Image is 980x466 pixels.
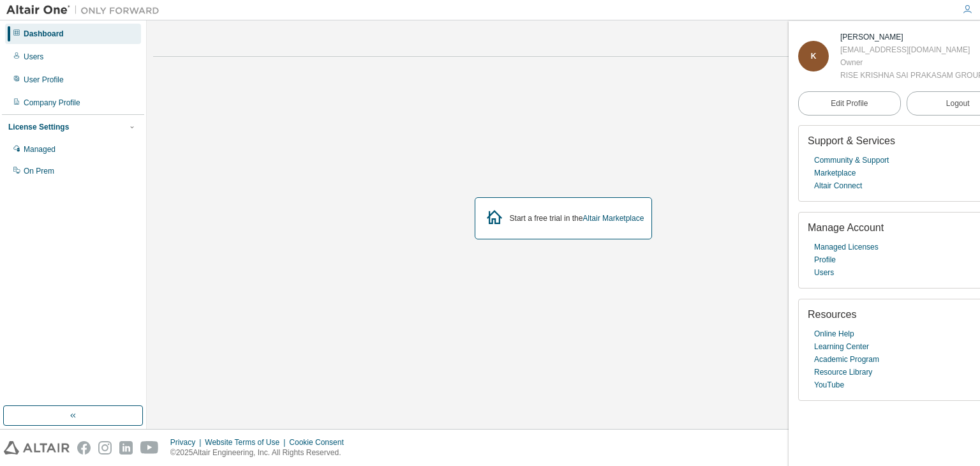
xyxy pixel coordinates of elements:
[77,441,91,455] img: facebook.svg
[24,52,43,62] div: Users
[8,122,69,132] div: License Settings
[814,241,879,253] a: Managed Licenses
[814,154,889,167] a: Community & Support
[4,441,70,455] img: altair_logo.svg
[814,353,879,366] a: Academic Program
[798,91,901,116] a: Edit Profile
[814,253,836,266] a: Profile
[814,266,834,279] a: Users
[814,327,854,340] a: Online Help
[98,441,112,455] img: instagram.svg
[24,166,54,176] div: On Prem
[814,366,872,379] a: Resource Library
[24,98,80,108] div: Company Profile
[205,437,289,447] div: Website Terms of Use
[831,98,868,109] span: Edit Profile
[24,144,56,154] div: Managed
[814,167,856,179] a: Marketplace
[811,52,817,61] span: K
[814,340,869,353] a: Learning Center
[289,437,351,447] div: Cookie Consent
[946,97,970,110] span: Logout
[119,441,133,455] img: linkedin.svg
[583,214,644,223] a: Altair Marketplace
[170,447,352,458] p: © 2025 Altair Engineering, Inc. All Rights Reserved.
[510,213,644,223] div: Start a free trial in the
[814,179,862,192] a: Altair Connect
[140,441,159,455] img: youtube.svg
[24,75,64,85] div: User Profile
[808,309,856,320] span: Resources
[808,135,895,146] span: Support & Services
[24,29,64,39] div: Dashboard
[170,437,205,447] div: Privacy
[6,4,166,17] img: Altair One
[814,379,844,391] a: YouTube
[808,222,884,233] span: Manage Account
